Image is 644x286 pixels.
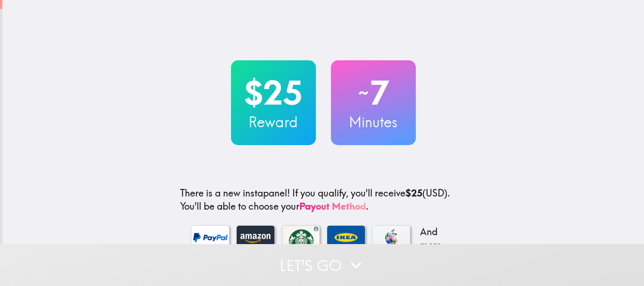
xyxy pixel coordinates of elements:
[180,187,467,213] p: If you qualify, you'll receive (USD) . You'll be able to choose your .
[357,79,370,107] span: ~
[331,74,416,112] h2: 7
[418,225,455,252] p: And more...
[180,187,290,199] span: There is a new instapanel!
[299,200,366,212] a: Payout Method
[331,112,416,132] h3: Minutes
[231,112,316,132] h3: Reward
[231,74,316,112] h2: $25
[405,187,422,199] b: $25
